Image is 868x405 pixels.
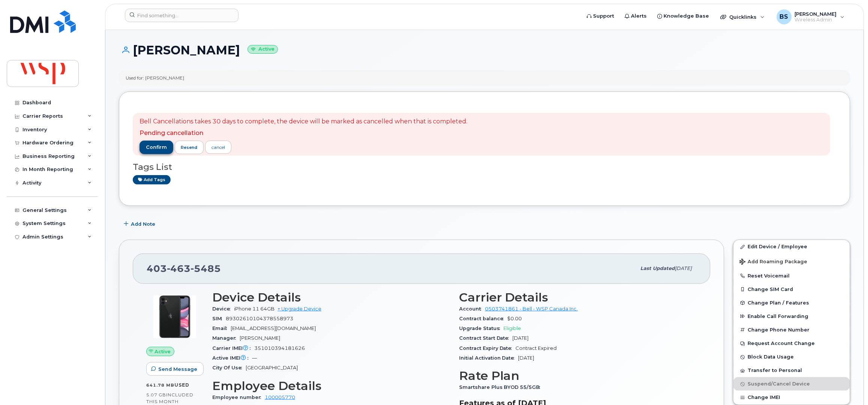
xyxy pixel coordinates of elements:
[459,316,508,321] span: Contract balance
[459,306,485,312] span: Account
[181,144,197,150] span: resend
[734,283,850,296] button: Change SIM Card
[734,337,850,350] button: Request Account Change
[205,141,231,154] a: cancel
[459,291,697,304] h3: Carrier Details
[133,175,171,184] a: Add tags
[212,306,234,312] span: Device
[191,263,221,274] span: 5485
[140,117,467,126] p: Bell Cancellations takes 30 days to complete, the device will be marked as cancelled when that is...
[155,348,171,355] span: Active
[167,263,191,274] span: 463
[212,355,252,361] span: Active IMEI
[146,144,167,151] span: confirm
[246,365,298,370] span: [GEOGRAPHIC_DATA]
[459,325,504,331] span: Upgrade Status
[248,45,278,54] small: Active
[126,75,184,81] div: Used for: [PERSON_NAME]
[740,259,808,266] span: Add Roaming Package
[231,325,316,331] span: [EMAIL_ADDRESS][DOMAIN_NAME]
[504,325,521,331] span: Eligible
[212,379,450,393] h3: Employee Details
[734,350,850,364] button: Block Data Usage
[147,263,221,274] span: 403
[513,335,529,341] span: [DATE]
[140,129,467,138] p: Pending cancellation
[748,313,809,319] span: Enable Call Forwarding
[518,355,535,361] span: [DATE]
[734,310,850,323] button: Enable Call Forwarding
[146,392,166,397] span: 5.07 GB
[212,335,240,341] span: Manager
[234,306,275,312] span: iPhone 11 64GB
[240,335,280,341] span: [PERSON_NAME]
[734,269,850,283] button: Reset Voicemail
[131,220,155,228] span: Add Note
[119,43,850,57] h1: [PERSON_NAME]
[278,306,321,312] a: + Upgrade Device
[212,394,265,400] span: Employee number
[146,362,204,376] button: Send Message
[641,265,675,271] span: Last updated
[459,355,518,361] span: Initial Activation Date
[734,323,850,337] button: Change Phone Number
[265,394,295,400] a: 100005770
[734,391,850,404] button: Change IMEI
[140,141,173,154] button: confirm
[174,382,189,388] span: used
[212,365,246,370] span: City Of Use
[212,144,225,151] div: cancel
[748,381,810,387] span: Suspend/Cancel Device
[459,335,513,341] span: Contract Start Date
[119,217,162,231] button: Add Note
[133,162,836,172] h3: Tags List
[212,345,254,351] span: Carrier IMEI
[734,377,850,391] button: Suspend/Cancel Device
[508,316,522,321] span: $0.00
[212,325,231,331] span: Email
[459,384,544,390] span: Smartshare Plus BYOD 55/5GB
[146,382,174,388] span: 641.78 MB
[734,240,850,253] a: Edit Device / Employee
[175,141,204,154] button: resend
[485,306,578,312] a: 0503741861 - Bell - WSP Canada Inc.
[226,316,293,321] span: 89302610104378558973
[459,369,697,382] h3: Rate Plan
[212,291,450,304] h3: Device Details
[146,392,194,404] span: included this month
[675,265,692,271] span: [DATE]
[252,355,257,361] span: —
[212,316,226,321] span: SIM
[152,294,197,339] img: iPhone_11.jpg
[254,345,305,351] span: 351010394181626
[459,345,516,351] span: Contract Expiry Date
[734,253,850,269] button: Add Roaming Package
[516,345,557,351] span: Contract Expired
[748,300,809,306] span: Change Plan / Features
[158,366,197,373] span: Send Message
[734,364,850,377] button: Transfer to Personal
[734,296,850,310] button: Change Plan / Features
